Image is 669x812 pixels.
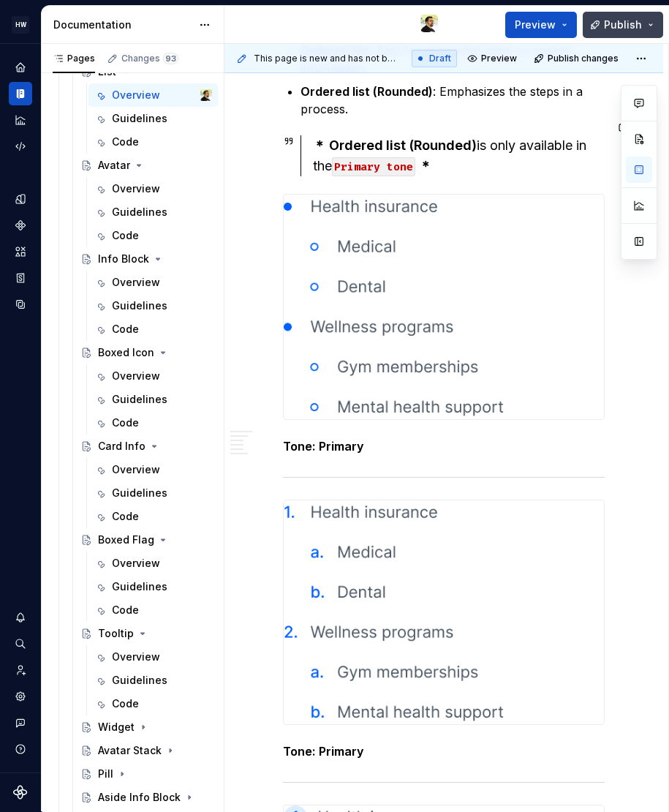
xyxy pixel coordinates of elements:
a: Boxed Flag [75,528,218,552]
span: Publish [604,18,642,32]
div: is only available in the [313,135,605,176]
a: Overview [88,552,218,575]
span: Draft [429,53,451,64]
a: Overview [88,271,218,294]
a: Overview [88,364,218,388]
div: Tooltip [98,626,134,641]
a: Code [88,598,218,622]
a: Guidelines [88,200,218,224]
div: Boxed Flag [98,533,154,547]
a: Design tokens [9,187,32,211]
a: Invite team [9,658,32,682]
button: Preview [463,48,524,69]
a: Storybook stories [9,266,32,290]
div: Code automation [9,135,32,158]
a: Code [88,224,218,247]
img: Honza Toman [420,15,438,32]
div: Aside Info Block [98,790,181,805]
img: Honza Toman [200,89,212,101]
a: Aside Info Block [75,786,218,809]
div: Code [112,603,139,617]
div: Guidelines [112,392,167,407]
a: Analytics [9,108,32,132]
div: Guidelines [112,579,167,594]
div: Avatar Stack [98,743,162,758]
strong: Tone: Primary [283,744,364,759]
div: Info Block [98,252,149,266]
a: Guidelines [88,388,218,411]
div: Pages [53,53,95,64]
div: Overview [112,462,160,477]
div: Guidelines [112,205,167,219]
a: Pill [75,762,218,786]
a: Overview [88,458,218,481]
button: HW [3,9,38,40]
div: Overview [112,181,160,196]
div: Documentation [53,18,192,32]
button: Notifications [9,606,32,629]
strong: Tone: Primary [283,439,364,454]
a: Boxed Icon [75,341,218,364]
a: Guidelines [88,107,218,130]
a: Code [88,317,218,341]
span: Publish changes [548,53,619,64]
div: Card Info [98,439,145,454]
div: Guidelines [112,486,167,500]
button: Search ⌘K [9,632,32,655]
a: Info Block [75,247,218,271]
a: Code [88,692,218,715]
a: Guidelines [88,669,218,692]
a: Guidelines [88,294,218,317]
button: Publish [583,12,663,38]
span: This page is new and has not been published yet. [254,53,400,64]
button: Preview [505,12,577,38]
a: Avatar Stack [75,739,218,762]
div: Code [112,228,139,243]
a: Overview [88,177,218,200]
a: Components [9,214,32,237]
div: Overview [112,650,160,664]
a: Documentation [9,82,32,105]
div: Pill [98,767,113,781]
a: OverviewHonza Toman [88,83,218,107]
button: Publish changes [529,48,625,69]
strong: ＊ [419,158,432,173]
div: Code [112,416,139,430]
a: Code [88,505,218,528]
a: Home [9,56,32,79]
a: Tooltip [75,622,218,645]
strong: ＊ Ordered list (Rounded) [313,138,477,153]
strong: Ordered list (Rounded) [301,84,433,99]
span: 93 [163,53,178,64]
div: Boxed Icon [98,345,154,360]
div: Code [112,322,139,337]
a: Overview [88,645,218,669]
code: Primary tone [332,157,415,176]
a: Code [88,411,218,435]
div: Overview [112,369,160,383]
div: Guidelines [112,673,167,688]
a: Guidelines [88,575,218,598]
div: Avatar [98,158,130,173]
svg: Supernova Logo [13,785,28,800]
div: Overview [112,556,160,571]
a: Code [88,130,218,154]
div: Guidelines [112,298,167,313]
div: Guidelines [112,111,167,126]
a: Widget [75,715,218,739]
a: Data sources [9,293,32,316]
div: Code [112,696,139,711]
a: Settings [9,685,32,708]
div: Overview [112,275,160,290]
